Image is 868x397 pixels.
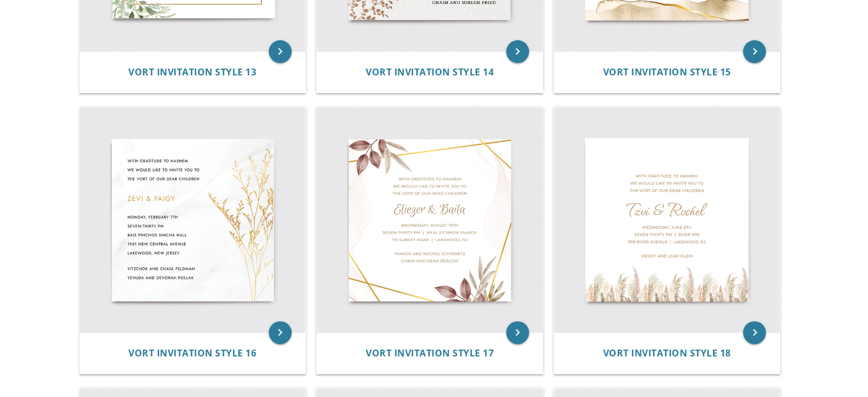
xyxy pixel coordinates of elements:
[603,347,731,359] span: Vort Invitation Style 18
[80,107,306,333] img: Vort Invitation Style 16
[554,107,780,333] img: Vort Invitation Style 18
[366,67,494,78] a: Vort Invitation Style 14
[269,40,292,63] a: keyboard_arrow_right
[366,348,494,359] a: Vort Invitation Style 17
[128,347,256,359] span: Vort Invitation Style 16
[366,66,494,78] span: Vort Invitation Style 14
[603,66,731,78] span: Vort Invitation Style 15
[128,67,256,78] a: Vort Invitation Style 13
[128,348,256,359] a: Vort Invitation Style 16
[317,107,543,333] img: Vort Invitation Style 17
[743,321,766,344] a: keyboard_arrow_right
[506,40,529,63] a: keyboard_arrow_right
[603,348,731,359] a: Vort Invitation Style 18
[743,40,766,63] a: keyboard_arrow_right
[128,66,256,78] span: Vort Invitation Style 13
[269,321,292,344] a: keyboard_arrow_right
[506,321,529,344] a: keyboard_arrow_right
[603,67,731,78] a: Vort Invitation Style 15
[366,347,494,359] span: Vort Invitation Style 17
